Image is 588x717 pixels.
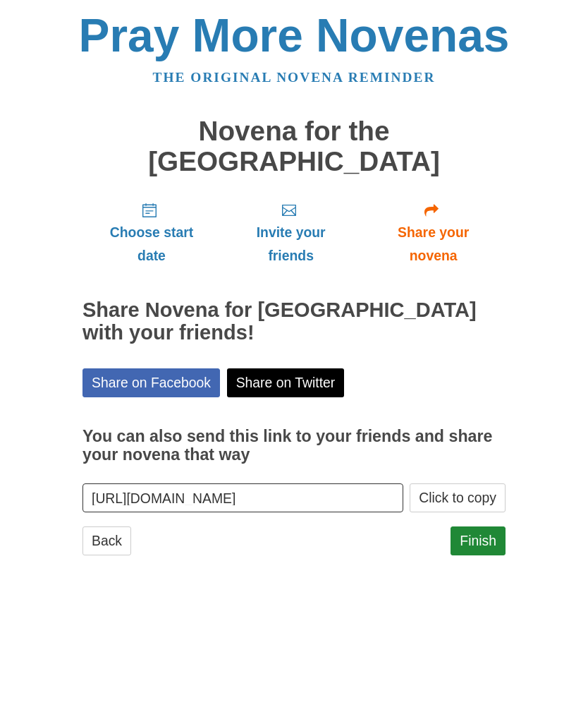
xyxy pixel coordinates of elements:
[82,300,506,345] h2: Share Novena for [GEOGRAPHIC_DATA] with your friends!
[235,222,347,268] span: Invite your friends
[82,428,506,464] h3: You can also send this link to your friends and share your novena that way
[410,484,506,513] button: Click to copy
[227,369,345,398] a: Share on Twitter
[153,71,436,85] a: The original novena reminder
[82,369,220,398] a: Share on Facebook
[82,527,131,556] a: Back
[375,222,491,268] span: Share your novena
[79,10,510,62] a: Pray More Novenas
[97,222,207,268] span: Choose start date
[451,527,506,556] a: Finish
[82,117,506,177] h1: Novena for the [GEOGRAPHIC_DATA]
[82,191,221,275] a: Choose start date
[221,191,361,275] a: Invite your friends
[361,191,506,275] a: Share your novena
